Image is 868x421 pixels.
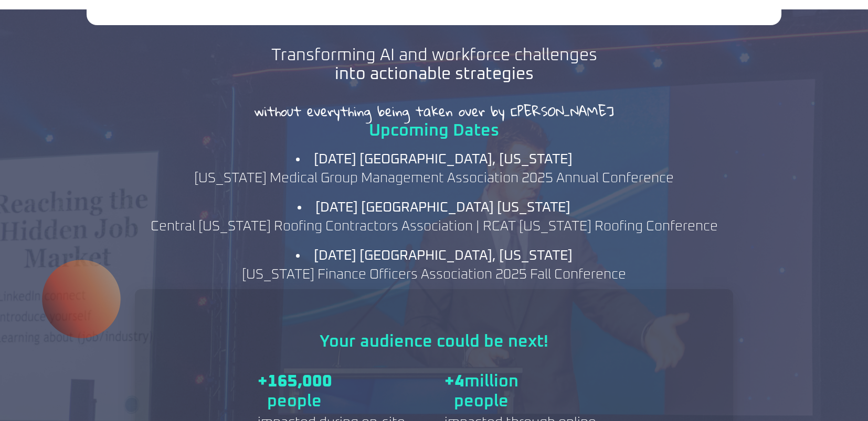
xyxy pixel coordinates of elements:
b: +165,000 [258,373,332,390]
b: +4 [444,373,464,390]
b: [DATE] [GEOGRAPHIC_DATA] [US_STATE] [315,201,570,214]
h2: million [444,373,574,390]
h2: people [267,393,387,410]
h2: without everything being taken over by [PERSON_NAME] [135,105,733,117]
h2: Transforming AI and workforce challenges [271,46,597,84]
h2: people [454,393,574,410]
b: [DATE] [GEOGRAPHIC_DATA], [US_STATE] [314,249,573,262]
h2: [US_STATE] Medical Group Management Association 2025 Annual Conference [194,150,674,187]
h2: [US_STATE] Finance Officers Association 2025 Fall Conference [242,246,626,284]
b: into actionable strategies [335,66,534,83]
b: [DATE] [GEOGRAPHIC_DATA], [US_STATE] [314,152,573,166]
a: Upcoming Dates [369,123,499,139]
h2: Your audience could be next! [277,334,591,350]
h2: Central [US_STATE] Roofing Contractors Association | RCAT [US_STATE] Roofing Conference [151,198,718,236]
